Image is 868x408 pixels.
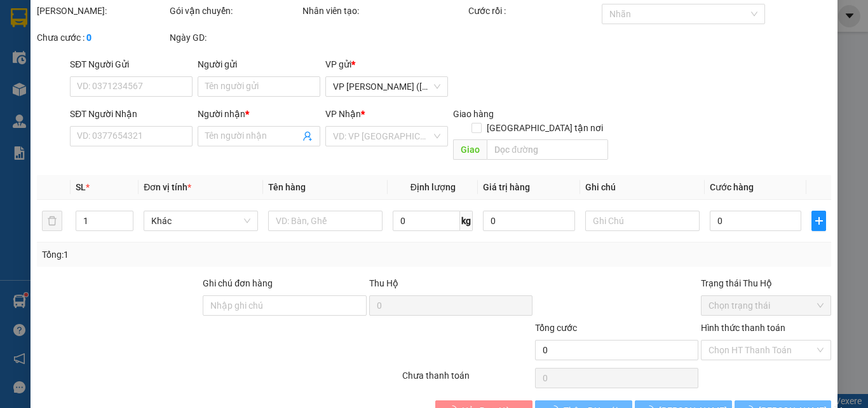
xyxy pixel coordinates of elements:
[79,25,133,37] span: NGỌC DIỄM
[42,211,62,231] button: delete
[5,43,186,67] p: NHẬN:
[37,31,167,45] div: Chưa cước :
[401,369,534,391] div: Chưa thanh toán
[333,77,440,96] span: VP Trần Phú (Hàng)
[42,248,336,262] div: Tổng: 1
[701,276,831,290] div: Trạng thái Thu Hộ
[580,175,705,200] th: Ghi chú
[302,4,466,18] div: Nhân viên tạo:
[70,107,193,121] div: SĐT Người Nhận
[5,83,31,95] span: GIAO:
[43,7,147,19] strong: BIÊN NHẬN GỬI HÀNG
[26,25,133,37] span: VP Cầu Kè -
[5,43,128,67] span: VP [PERSON_NAME] ([GEOGRAPHIC_DATA])
[811,211,826,231] button: plus
[812,216,825,226] span: plus
[203,295,366,316] input: Ghi chú đơn hàng
[710,182,754,192] span: Cước hàng
[302,131,313,141] span: user-add
[151,211,250,230] span: Khác
[410,182,455,192] span: Định lượng
[468,4,599,18] div: Cước rồi :
[86,32,92,43] b: 0
[481,121,607,135] span: [GEOGRAPHIC_DATA] tận nơi
[268,211,383,231] input: VD: Bàn, Ghế
[198,107,320,121] div: Người nhận
[585,211,700,231] input: Ghi Chú
[8,69,43,81] span: THANH
[170,4,300,18] div: Gói vận chuyển:
[268,182,306,192] span: Tên hàng
[325,109,361,119] span: VP Nhận
[453,109,494,119] span: Giao hàng
[453,139,487,160] span: Giao
[325,57,448,71] div: VP gửi
[37,4,167,18] div: [PERSON_NAME]:
[70,57,193,71] div: SĐT Người Gửi
[483,182,530,192] span: Giá trị hàng
[369,278,398,288] span: Thu Hộ
[144,182,191,192] span: Đơn vị tính
[709,296,824,315] span: Chọn trạng thái
[170,31,300,45] div: Ngày GD:
[76,182,86,192] span: SL
[198,57,320,71] div: Người gửi
[535,323,577,333] span: Tổng cước
[5,69,43,81] span: -
[5,25,186,37] p: GỬI:
[487,139,607,160] input: Dọc đường
[460,211,473,231] span: kg
[203,278,273,288] label: Ghi chú đơn hàng
[701,323,785,333] label: Hình thức thanh toán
